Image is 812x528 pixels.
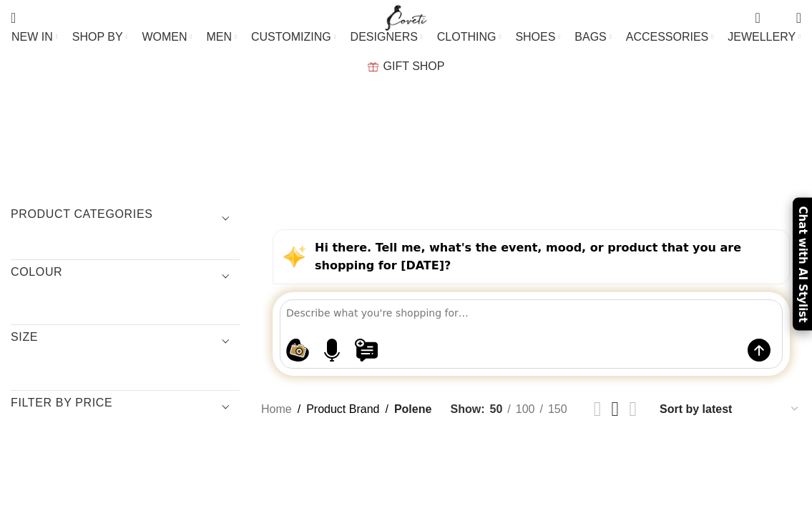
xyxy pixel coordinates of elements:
h3: SIZE [11,329,240,354]
span: CLOTHING [437,30,497,44]
a: WOMEN [142,23,192,51]
a: GIFT SHOP [368,52,445,81]
h3: Product categories [11,206,240,231]
a: NEW IN [11,23,58,51]
h3: COLOUR [11,264,240,289]
span: 0 [756,7,767,18]
div: My Wishlist [771,4,786,32]
span: SHOES [515,30,555,44]
span: ACCESSORIES [626,30,709,44]
span: SHOP BY [72,30,123,44]
a: ACCESSORIES [626,23,714,51]
a: Search [4,4,23,32]
span: WOMEN [142,30,187,44]
span: GIFT SHOP [383,59,445,73]
a: 0 [748,4,767,32]
a: CUSTOMIZING [251,23,336,51]
a: SHOP BY [72,23,128,51]
span: NEW IN [11,30,53,44]
a: Site logo [382,11,430,23]
span: BAGS [574,30,606,44]
span: CUSTOMIZING [251,30,331,44]
a: CLOTHING [437,23,502,51]
span: MEN [207,30,233,44]
a: MEN [207,23,237,51]
div: Main navigation [4,23,808,81]
a: JEWELLERY [728,23,801,51]
a: BAGS [574,23,611,51]
span: JEWELLERY [728,30,796,44]
a: SHOES [515,23,560,51]
span: 0 [774,14,785,25]
img: GiftBag [368,62,378,71]
a: DESIGNERS [351,23,423,51]
span: DESIGNERS [351,30,418,44]
h3: Filter by price [11,395,240,419]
